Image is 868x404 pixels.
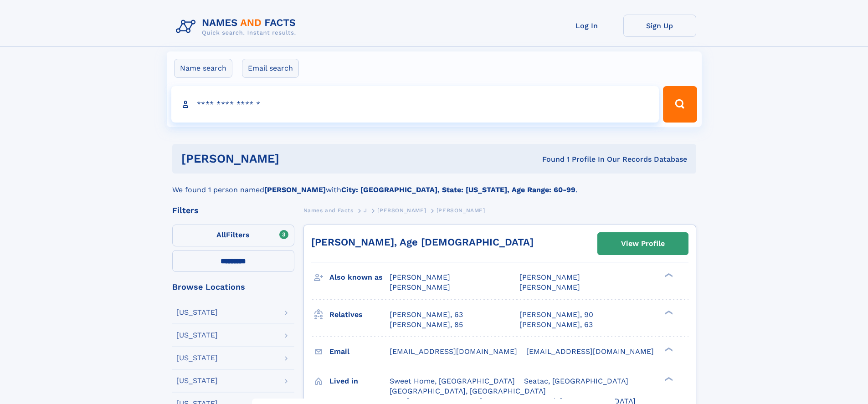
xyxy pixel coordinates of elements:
span: All [216,230,226,239]
label: Name search [174,59,232,78]
div: ❯ [663,346,673,352]
div: ❯ [663,376,673,382]
div: ❯ [663,272,673,278]
a: [PERSON_NAME], 63 [519,320,593,330]
div: Browse Locations [172,283,294,291]
a: Sign Up [623,15,696,37]
span: J [364,207,367,214]
b: City: [GEOGRAPHIC_DATA], State: [US_STATE], Age Range: 60-99 [341,185,575,194]
div: We found 1 person named with . [172,174,696,195]
input: search input [171,86,659,123]
div: [US_STATE] [176,309,218,316]
span: [EMAIL_ADDRESS][DOMAIN_NAME] [390,347,517,356]
a: [PERSON_NAME], 63 [390,310,463,320]
a: View Profile [598,233,688,255]
span: [PERSON_NAME] [390,273,450,281]
a: [PERSON_NAME], Age [DEMOGRAPHIC_DATA] [311,236,534,248]
a: [PERSON_NAME], 90 [519,310,593,320]
div: [US_STATE] [176,332,218,339]
label: Filters [172,225,294,246]
a: J [364,205,367,216]
div: Filters [172,206,294,215]
button: Search Button [663,86,697,123]
span: [GEOGRAPHIC_DATA], [GEOGRAPHIC_DATA] [390,387,546,395]
a: [PERSON_NAME], 85 [390,320,463,330]
h3: Email [329,344,390,359]
a: [PERSON_NAME] [377,205,426,216]
a: Names and Facts [303,205,354,216]
div: Found 1 Profile In Our Records Database [411,154,687,164]
a: Log In [550,15,623,37]
span: [PERSON_NAME] [437,207,485,214]
h3: Also known as [329,270,390,285]
span: Seatac, [GEOGRAPHIC_DATA] [524,377,628,385]
div: View Profile [621,233,665,254]
span: [PERSON_NAME] [519,273,580,281]
b: [PERSON_NAME] [264,185,326,194]
div: [US_STATE] [176,354,218,362]
span: [EMAIL_ADDRESS][DOMAIN_NAME] [526,347,654,356]
label: Email search [242,59,299,78]
span: [PERSON_NAME] [390,283,450,291]
img: Logo Names and Facts [172,15,303,39]
h3: Relatives [329,307,390,322]
h3: Lived in [329,373,390,389]
span: [PERSON_NAME] [377,207,426,214]
div: ❯ [663,309,673,315]
h1: [PERSON_NAME] [181,153,411,164]
div: [US_STATE] [176,377,218,384]
span: [PERSON_NAME] [519,283,580,291]
span: Sweet Home, [GEOGRAPHIC_DATA] [390,377,515,385]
